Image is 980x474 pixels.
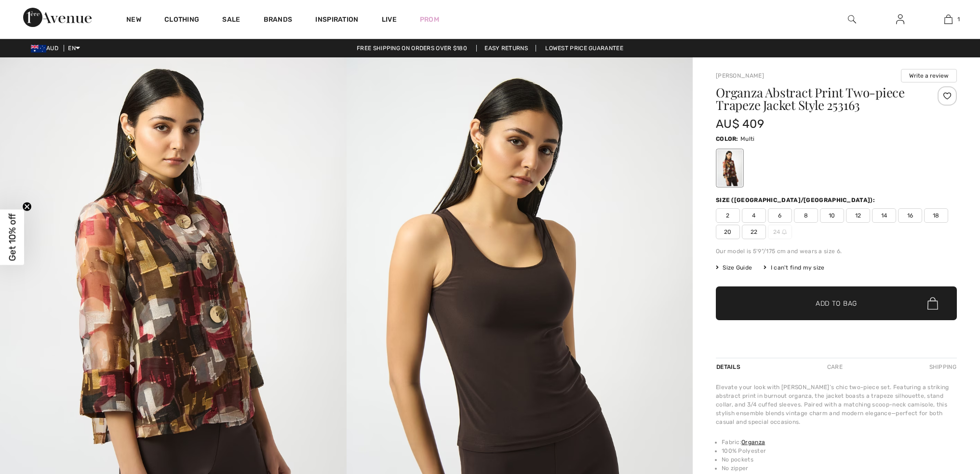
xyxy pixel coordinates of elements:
[872,208,896,223] span: 14
[31,45,62,52] span: AUD
[382,14,397,25] a: Live
[264,15,293,26] a: Brands
[924,208,948,223] span: 18
[716,247,957,256] div: Our model is 5'9"/175 cm and wears a size 6.
[222,15,240,26] a: Sale
[768,225,792,239] span: 24
[349,45,475,52] a: Free shipping on orders over $180
[819,358,851,376] div: Care
[716,383,957,426] div: Elevate your look with [PERSON_NAME]’s chic two-piece set. Featuring a striking abstract print in...
[716,86,917,111] h1: Organza Abstract Print Two-piece Trapeze Jacket Style 253163
[716,286,957,320] button: Add to Bag
[740,135,755,142] span: Multi
[716,135,738,142] span: Color:
[31,45,46,53] img: Australian Dollar
[741,439,765,446] a: Organza
[722,464,957,473] li: No zipper
[126,15,141,26] a: New
[716,72,764,79] a: [PERSON_NAME]
[764,263,824,272] div: I can't find my size
[716,263,752,272] span: Size Guide
[925,14,972,25] a: 1
[898,208,922,223] span: 16
[944,14,953,25] img: My Bag
[820,208,844,223] span: 10
[768,208,792,223] span: 6
[722,455,957,464] li: No pockets
[716,225,740,239] span: 20
[23,8,92,27] img: 1ère Avenue
[164,15,199,26] a: Clothing
[722,447,957,455] li: 100% Polyester
[716,358,743,376] div: Details
[927,297,938,310] img: Bag.svg
[846,208,870,223] span: 12
[901,69,957,82] button: Write a review
[476,45,536,52] a: Easy Returns
[716,196,877,204] div: Size ([GEOGRAPHIC_DATA]/[GEOGRAPHIC_DATA]):
[782,230,787,234] img: ring-m.svg
[716,208,740,223] span: 2
[888,14,912,26] a: Sign In
[742,208,766,223] span: 4
[716,117,764,131] span: AU$ 409
[816,298,857,309] span: Add to Bag
[68,45,80,52] span: EN
[420,14,439,25] a: Prom
[722,438,957,447] li: Fabric:
[927,358,957,376] div: Shipping
[957,15,960,24] span: 1
[22,202,32,211] button: Close teaser
[315,15,358,26] span: Inspiration
[537,45,631,52] a: Lowest Price Guarantee
[848,14,856,25] img: search the website
[717,150,742,186] div: Multi
[742,225,766,239] span: 22
[7,213,18,261] span: Get 10% off
[896,14,904,25] img: My Info
[794,208,818,223] span: 8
